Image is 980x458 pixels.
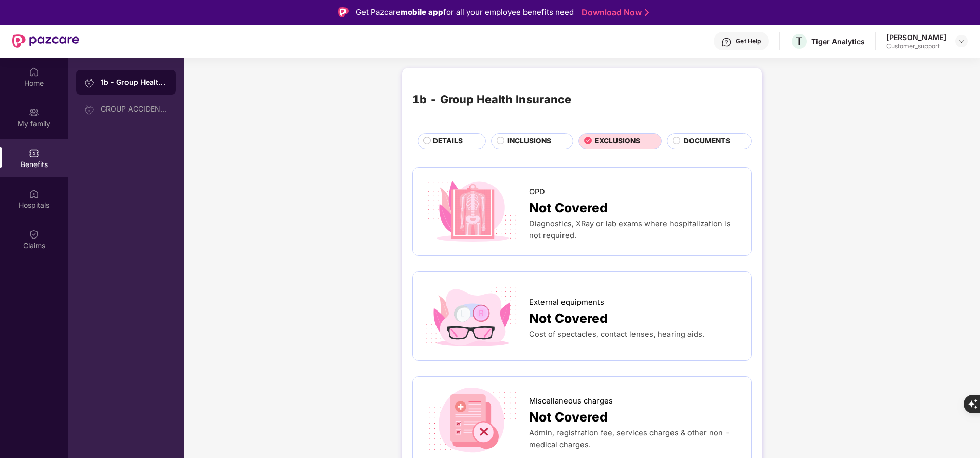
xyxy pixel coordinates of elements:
span: T [796,35,803,47]
img: svg+xml;base64,PHN2ZyBpZD0iRHJvcGRvd24tMzJ4MzIiIHhtbG5zPSJodHRwOi8vd3d3LnczLm9yZy8yMDAwL3N2ZyIgd2... [957,37,966,45]
a: Download Now [582,7,646,18]
div: Get Pazcare for all your employee benefits need [356,6,574,19]
span: Not Covered [529,308,608,328]
div: 1b - Group Health Insurance [101,77,168,87]
img: New Pazcare Logo [12,34,79,48]
img: svg+xml;base64,PHN2ZyB3aWR0aD0iMjAiIGhlaWdodD0iMjAiIHZpZXdCb3g9IjAgMCAyMCAyMCIgZmlsbD0ibm9uZSIgeG... [84,78,95,88]
span: EXCLUSIONS [595,136,640,146]
span: INCLUSIONS [507,136,551,146]
div: [PERSON_NAME] [886,32,946,42]
img: svg+xml;base64,PHN2ZyBpZD0iSG9tZSIgeG1sbnM9Imh0dHA6Ly93d3cudzMub3JnLzIwMDAvc3ZnIiB3aWR0aD0iMjAiIG... [29,67,39,77]
div: 1b - Group Health Insurance [412,90,571,108]
img: Logo [338,7,349,17]
img: Stroke [645,7,649,18]
div: Get Help [736,37,761,45]
span: External equipments [529,297,604,308]
span: Not Covered [529,198,608,218]
span: Not Covered [529,407,608,427]
div: Customer_support [886,42,946,50]
span: DETAILS [433,136,463,146]
img: svg+xml;base64,PHN2ZyB3aWR0aD0iMjAiIGhlaWdodD0iMjAiIHZpZXdCb3g9IjAgMCAyMCAyMCIgZmlsbD0ibm9uZSIgeG... [29,107,39,118]
img: icon [423,178,520,246]
span: DOCUMENTS [684,136,730,146]
img: icon [423,282,520,350]
img: svg+xml;base64,PHN2ZyB3aWR0aD0iMjAiIGhlaWdodD0iMjAiIHZpZXdCb3g9IjAgMCAyMCAyMCIgZmlsbD0ibm9uZSIgeG... [84,104,95,115]
span: OPD [529,186,545,198]
span: Cost of spectacles, contact lenses, hearing aids. [529,329,704,339]
img: icon [423,387,520,455]
strong: mobile app [401,7,443,17]
div: GROUP ACCIDENTAL INSURANCE [101,105,168,113]
div: Tiger Analytics [811,36,865,46]
span: Admin, registration fee, services charges & other non - medical charges. [529,428,730,449]
img: svg+xml;base64,PHN2ZyBpZD0iSG9zcGl0YWxzIiB4bWxucz0iaHR0cDovL3d3dy53My5vcmcvMjAwMC9zdmciIHdpZHRoPS... [29,189,39,199]
img: svg+xml;base64,PHN2ZyBpZD0iQ2xhaW0iIHhtbG5zPSJodHRwOi8vd3d3LnczLm9yZy8yMDAwL3N2ZyIgd2lkdGg9IjIwIi... [29,229,39,240]
span: Miscellaneous charges [529,395,613,407]
img: svg+xml;base64,PHN2ZyBpZD0iSGVscC0zMngzMiIgeG1sbnM9Imh0dHA6Ly93d3cudzMub3JnLzIwMDAvc3ZnIiB3aWR0aD... [721,37,732,47]
span: Diagnostics, XRay or lab exams where hospitalization is not required. [529,219,731,240]
img: svg+xml;base64,PHN2ZyBpZD0iQmVuZWZpdHMiIHhtbG5zPSJodHRwOi8vd3d3LnczLm9yZy8yMDAwL3N2ZyIgd2lkdGg9Ij... [29,148,39,158]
